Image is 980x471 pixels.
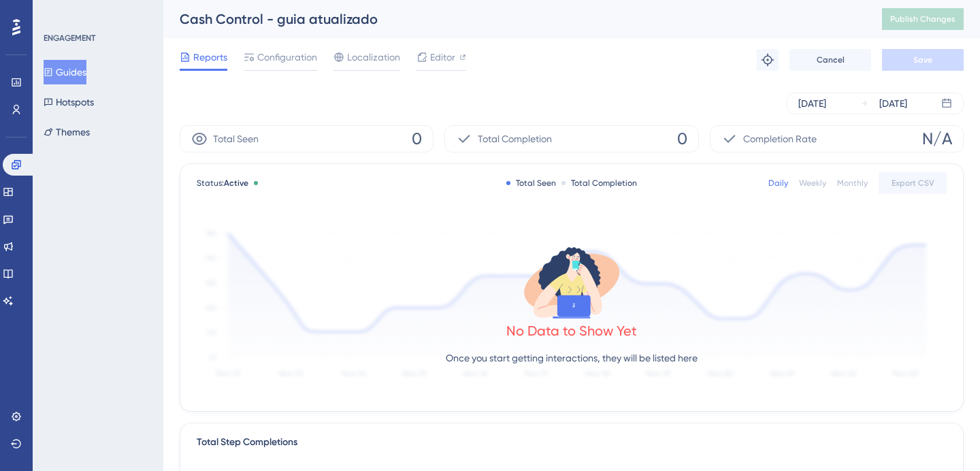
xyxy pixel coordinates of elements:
span: Publish Changes [890,14,955,25]
span: 0 [412,128,422,150]
span: Localization [347,49,400,65]
div: Total Completion [561,178,637,189]
span: Total Seen [213,131,259,147]
span: Completion Rate [743,131,817,147]
div: [DATE] [879,95,907,112]
button: Export CSV [879,172,947,194]
span: Save [913,54,932,65]
span: Export CSV [892,178,934,189]
div: Monthly [837,178,868,189]
div: No Data to Show Yet [506,321,637,340]
span: Reports [193,49,227,65]
span: 0 [677,128,687,150]
div: Total Step Completions [197,434,297,451]
div: Daily [768,178,788,189]
button: Guides [44,60,86,84]
div: ENGAGEMENT [44,33,95,44]
button: Save [882,49,964,71]
span: N/A [922,128,952,150]
div: Weekly [799,178,826,189]
button: Publish Changes [882,8,964,30]
span: Status: [197,178,248,189]
div: Total Seen [506,178,556,189]
span: Editor [430,49,455,65]
div: [DATE] [798,95,826,112]
span: Active [224,178,248,188]
button: Themes [44,120,90,144]
div: Cash Control - guia atualizado [180,10,848,29]
button: Hotspots [44,90,94,114]
span: Cancel [817,54,845,65]
span: Total Completion [478,131,552,147]
button: Cancel [789,49,871,71]
p: Once you start getting interactions, they will be listed here [446,350,698,366]
span: Configuration [257,49,317,65]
